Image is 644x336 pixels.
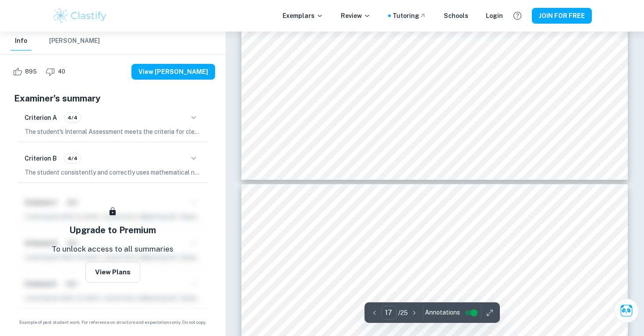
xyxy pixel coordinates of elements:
p: The student's Internal Assessment meets the criteria for clear structure and ease of understandin... [25,127,201,136]
h5: Examiner's summary [14,92,212,105]
p: To unlock access to all summaries [52,244,173,255]
button: Info [11,31,32,51]
span: 4/4 [64,154,81,162]
button: JOIN FOR FREE [532,8,592,24]
button: View [PERSON_NAME] [131,64,215,80]
p: / 25 [398,308,408,318]
button: View Plans [85,262,140,283]
a: Login [486,11,503,21]
h6: Criterion A [25,113,57,122]
div: Like [11,65,42,79]
div: Dislike [43,65,70,79]
button: Ask Clai [614,298,639,323]
a: Schools [444,11,468,21]
p: Exemplars [283,11,323,21]
p: Review [341,11,371,21]
a: Tutoring [393,11,426,21]
span: 40 [53,67,70,76]
span: 895 [20,67,42,76]
p: The student consistently and correctly uses mathematical notation, symbols, and terminology. Comp... [25,168,201,177]
span: Example of past student work. For reference on structure and expectations only. Do not copy. [11,319,215,325]
span: Annotations [425,308,460,317]
button: Help and Feedback [510,8,525,23]
span: 4/4 [64,114,81,122]
h5: Upgrade to Premium [69,224,156,237]
h6: Criterion B [25,154,57,163]
button: [PERSON_NAME] [49,31,100,51]
img: Clastify logo [52,7,108,24]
